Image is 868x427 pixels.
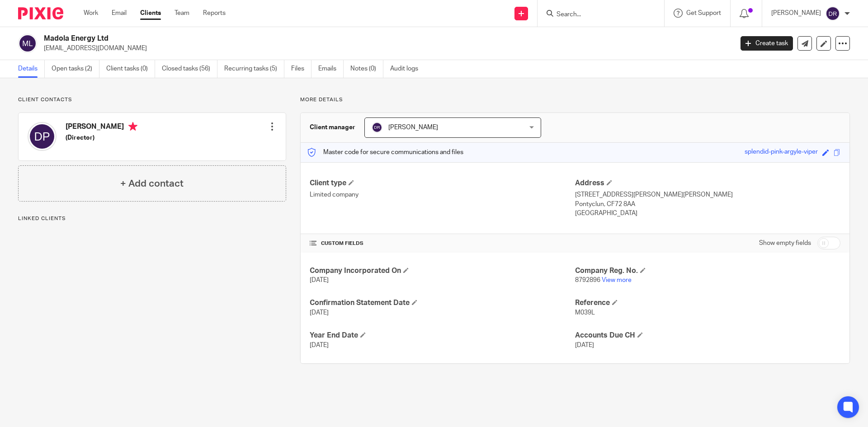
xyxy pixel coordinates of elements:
span: 8792896 [575,277,600,283]
h4: Client type [310,178,575,188]
a: Audit logs [390,60,425,78]
h4: Reference [575,298,840,308]
span: [DATE] [310,310,329,316]
input: Search [556,11,637,19]
h2: Madola Energy Ltd [44,34,590,43]
p: [GEOGRAPHIC_DATA] [575,209,840,218]
h4: CUSTOM FIELDS [310,240,575,247]
a: Files [291,60,311,78]
a: Notes (0) [350,60,383,78]
a: Emails [318,60,344,78]
p: [STREET_ADDRESS][PERSON_NAME][PERSON_NAME] [575,190,840,199]
h4: Confirmation Statement Date [310,298,575,308]
a: Recurring tasks (5) [224,60,284,78]
p: [PERSON_NAME] [771,9,821,18]
a: Team [175,9,189,18]
h4: Company Incorporated On [310,266,575,276]
a: Details [18,60,45,78]
a: Work [84,9,98,18]
h4: Year End Date [310,331,575,340]
h5: (Director) [66,133,137,142]
h4: Company Reg. No. [575,266,840,276]
h4: Accounts Due CH [575,331,840,340]
span: Get Support [686,10,721,16]
a: Open tasks (2) [52,60,99,78]
a: Closed tasks (56) [162,60,217,78]
span: [DATE] [310,342,329,348]
h3: Client manager [310,123,355,132]
a: View more [602,277,632,283]
img: svg%3E [372,122,382,133]
img: svg%3E [18,34,37,53]
p: Linked clients [18,215,286,222]
img: Pixie [18,7,63,19]
a: Client tasks (0) [106,60,155,78]
a: Email [112,9,127,18]
img: svg%3E [826,6,840,21]
label: Show empty fields [759,239,811,248]
p: More details [300,96,850,103]
i: Primary [128,122,137,131]
p: Client contacts [18,96,286,103]
a: Reports [203,9,226,18]
h4: [PERSON_NAME] [66,122,137,133]
span: [PERSON_NAME] [388,124,438,131]
p: Master code for secure communications and files [307,148,463,157]
a: Create task [741,36,793,51]
h4: Address [575,178,840,188]
p: [EMAIL_ADDRESS][DOMAIN_NAME] [44,44,727,53]
p: Limited company [310,190,575,199]
span: [DATE] [310,277,329,283]
h4: + Add contact [120,177,184,191]
img: svg%3E [28,122,57,151]
p: Pontyclun, CF72 8AA [575,200,840,209]
span: M039L [575,310,595,316]
span: [DATE] [575,342,594,348]
a: Clients [140,9,161,18]
div: splendid-pink-argyle-viper [745,147,818,158]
